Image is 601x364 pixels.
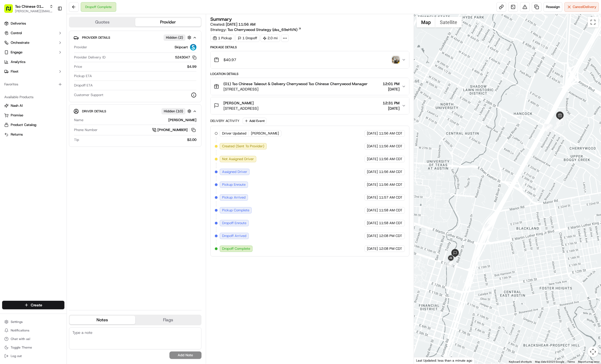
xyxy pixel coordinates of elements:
[11,31,22,35] span: Control
[367,144,378,149] span: [DATE]
[11,345,32,350] span: Toggle Theme
[11,320,23,324] span: Settings
[73,107,197,116] button: Driver DetailsHidden (10)
[2,58,64,66] a: Analytics
[222,169,247,174] span: Assigned Driver
[573,5,596,9] span: Cancel Delivery
[446,260,453,267] div: 6
[152,127,196,133] a: [PHONE_NUMBER]
[383,100,400,106] span: 12:31 PM
[190,44,196,50] img: profile_skipcart_partner.png
[223,57,236,62] span: $40.97
[164,34,193,41] button: Hidden (2)
[367,157,378,161] span: [DATE]
[2,130,64,139] button: Returns
[11,40,29,45] span: Orchestrate
[554,123,561,130] div: 1
[223,106,258,111] span: [STREET_ADDRESS]
[2,48,64,57] button: Engage
[175,55,196,60] button: 5243047
[73,33,197,42] button: Provider DetailsHidden (2)
[69,18,135,26] button: Quotes
[379,221,402,225] span: 11:58 AM CDT
[15,9,53,13] button: [PERSON_NAME][EMAIL_ADDRESS][DOMAIN_NAME]
[222,157,254,161] span: Not Assigned Driver
[211,78,409,95] button: (01) Tso Chinese Takeout & Delivery Cherrywood Tso Chinese Cherrywood Manager[STREET_ADDRESS]12:0...
[74,118,83,122] span: Name
[367,182,378,187] span: [DATE]
[74,83,93,88] span: Dropoff ETA
[509,360,532,364] button: Keyboard shortcuts
[226,22,255,27] span: [DATE] 11:56 AM
[157,128,188,132] span: [PHONE_NUMBER]
[2,93,64,101] div: Available Products
[11,122,36,127] span: Product Catalog
[2,301,64,309] button: Create
[435,17,462,27] button: Show satellite imagery
[2,80,64,89] div: Favorites
[161,108,193,114] button: Hidden (10)
[485,224,492,231] div: 5
[588,346,598,357] button: Map camera controls
[4,113,62,118] a: Promise
[367,246,378,251] span: [DATE]
[166,35,183,40] span: Hidden ( 2 )
[11,60,25,64] span: Analytics
[31,302,42,308] span: Create
[11,113,23,118] span: Promise
[11,21,26,26] span: Deliveries
[4,122,62,127] a: Product Catalog
[135,18,201,26] button: Provider
[261,34,280,42] div: 2.0 mi
[251,131,279,136] span: [PERSON_NAME]
[567,360,575,363] a: Terms (opens in new tab)
[379,195,402,200] span: 11:57 AM CDT
[74,74,92,78] span: Pickup ETA
[210,27,301,32] div: Strategy:
[2,29,64,37] button: Control
[2,67,64,76] button: Fleet
[367,221,378,225] span: [DATE]
[74,137,79,142] span: Tip
[210,45,410,49] div: Package Details
[222,144,264,149] span: Created (Sent To Provider)
[135,316,201,324] button: Flags
[11,328,29,333] span: Notifications
[379,157,402,161] span: 11:56 AM CDT
[227,27,301,32] a: Tso Cherrywood Strategy (dss_69eHVN)
[74,45,87,50] span: Provider
[379,169,402,174] span: 11:56 AM CDT
[81,137,196,142] div: $2.00
[2,2,55,15] button: Tso Chinese 01 Cherrywood[PERSON_NAME][EMAIL_ADDRESS][DOMAIN_NAME]
[222,234,246,238] span: Dropoff Arrived
[210,34,234,42] div: 1 Pickup
[86,118,196,122] div: [PERSON_NAME]
[578,360,599,363] a: Report a map error
[2,101,64,110] button: Nash AI
[4,103,62,108] a: Nash AI
[367,234,378,238] span: [DATE]
[2,38,64,47] button: Orchestrate
[367,195,378,200] span: [DATE]
[546,5,560,9] span: Reassign
[69,316,135,324] button: Notes
[211,97,409,114] button: [PERSON_NAME][STREET_ADDRESS]12:31 PM[DATE]
[367,208,378,213] span: [DATE]
[417,17,435,27] button: Show street map
[74,64,82,69] span: Price
[2,335,64,343] button: Chat with us!
[210,119,239,123] div: Delivery Activity
[15,4,47,9] span: Tso Chinese 01 Cherrywood
[175,45,188,50] span: Skipcart
[414,357,475,364] div: Last Updated: less than a minute ago
[223,81,367,86] span: (01) Tso Chinese Takeout & Delivery Cherrywood Tso Chinese Cherrywood Manager
[82,35,110,40] span: Provider Details
[383,81,400,86] span: 12:01 PM
[227,27,297,32] span: Tso Cherrywood Strategy (dss_69eHVN)
[379,208,402,213] span: 11:58 AM CDT
[222,182,246,187] span: Pickup Enroute
[379,234,402,238] span: 12:08 PM CDT
[222,246,250,251] span: Dropoff Complete
[367,169,378,174] span: [DATE]
[210,17,232,22] h3: Summary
